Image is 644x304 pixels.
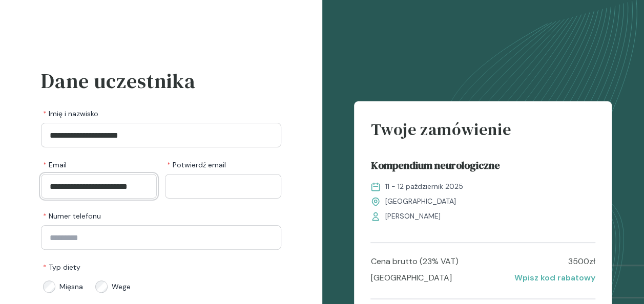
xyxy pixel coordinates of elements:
span: Numer telefonu [43,211,101,221]
span: Imię i nazwisko [43,108,98,119]
input: Imię i nazwisko [41,123,281,147]
a: Kompendium neurologiczne [370,158,595,177]
input: Email [41,174,157,199]
span: Kompendium neurologiczne [370,158,500,177]
span: [GEOGRAPHIC_DATA] [385,196,455,207]
span: Typ diety [43,262,80,272]
h4: Twoje zamówienie [370,118,595,149]
p: [GEOGRAPHIC_DATA] [370,272,451,284]
p: 3500 zł [568,255,595,268]
input: Potwierdź email [165,174,281,199]
span: Mięsna [59,281,83,292]
input: Wege [95,280,108,293]
p: Cena brutto (23% VAT) [370,255,458,268]
span: Wege [112,281,131,292]
h3: Dane uczestnika [41,66,281,96]
span: 11 - 12 październik 2025 [385,181,463,192]
span: [PERSON_NAME] [385,211,440,222]
p: Wpisz kod rabatowy [514,272,595,284]
input: Numer telefonu [41,225,281,250]
input: Mięsna [43,280,55,293]
span: Potwierdź email [167,160,226,170]
span: Email [43,160,67,170]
